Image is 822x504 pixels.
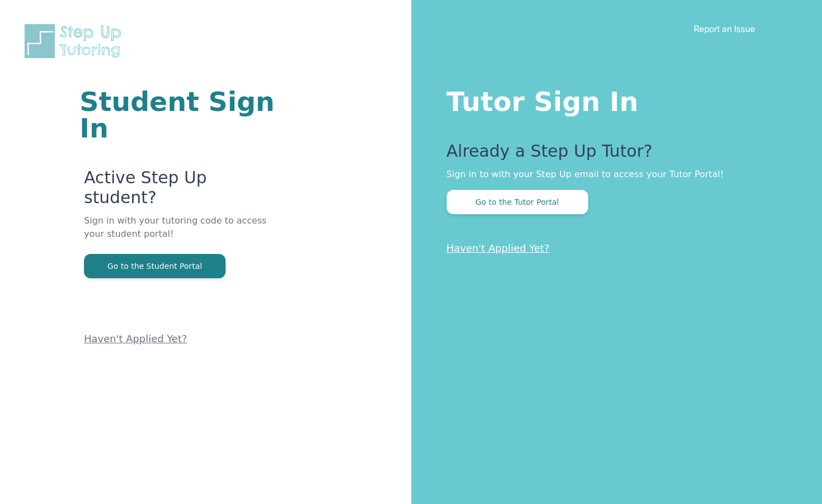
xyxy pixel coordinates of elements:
h1: Student Sign In [80,88,279,141]
a: Haven't Applied Yet? [84,333,187,344]
p: Active Step Up student? [84,168,279,214]
p: Already a Step Up Tutor? [447,141,778,168]
p: Sign in to with your Step Up email to access your Tutor Portal! [447,168,778,181]
p: Sign in with your tutoring code to access your student portal! [84,214,279,254]
img: Step Up Tutoring horizontal logo [22,22,128,60]
a: Go to the Student Portal [84,261,226,271]
button: Go to the Student Portal [84,254,226,278]
button: Go to the Tutor Portal [447,190,588,214]
a: Report an Issue [694,23,755,34]
h1: Tutor Sign In [447,84,778,115]
a: Haven't Applied Yet? [447,242,550,254]
a: Go to the Tutor Portal [447,197,588,207]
